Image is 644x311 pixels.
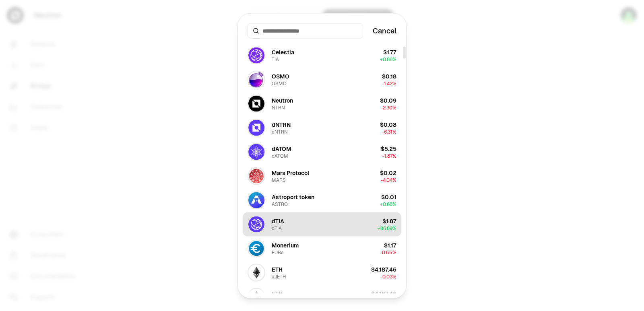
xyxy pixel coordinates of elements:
[248,192,264,208] img: ASTRO Logo
[243,140,401,164] button: dATOM LogodATOMdATOM$5.25-1.87%
[272,56,279,62] div: TIA
[381,104,396,111] span: -2.30%
[243,43,401,67] button: TIA LogoCelestiaTIA$1.77+0.86%
[272,241,299,249] div: Monerium
[243,188,401,212] button: ASTRO LogoAstroport tokenASTRO$0.01+0.68%
[272,72,289,80] div: OSMO
[243,212,401,236] button: dTIA LogodTIAdTIA$1.87+86.89%
[272,120,291,128] div: dNTRN
[243,91,401,115] button: NTRN LogoNeutronNTRN$0.09-2.30%
[380,273,396,280] span: -0.03%
[243,164,401,188] button: MARS LogoMars ProtocolMARS$0.02-4.04%
[272,152,288,159] div: dATOM
[380,56,396,62] span: + 0.86%
[272,297,281,304] div: ETH
[272,48,294,56] div: Celestia
[243,115,401,140] button: dNTRN LogodNTRNdNTRN$0.08-6.31%
[381,144,396,152] div: $5.25
[248,288,264,305] img: ETH Logo
[272,201,288,207] div: ASTRO
[272,144,291,152] div: dATOM
[248,71,264,87] img: OSMO Logo
[248,240,264,256] img: EURe Logo
[243,260,401,284] button: allETH LogoETHallETH$4,187.46-0.03%
[382,217,396,225] div: $1.87
[248,264,264,280] img: allETH Logo
[272,217,284,225] div: dTIA
[384,241,396,249] div: $1.17
[380,96,396,104] div: $0.09
[272,265,283,273] div: ETH
[248,216,264,232] img: dTIA Logo
[248,119,264,136] img: dNTRN Logo
[272,273,286,280] div: allETH
[243,67,401,91] button: OSMO LogoOSMOOSMO$0.18-1.42%
[380,120,396,128] div: $0.08
[380,297,396,304] span: -0.03%
[383,48,396,56] div: $1.77
[371,289,396,297] div: $4,187.46
[248,144,264,160] img: dATOM Logo
[381,177,396,183] span: -4.04%
[382,80,396,87] span: -1.42%
[373,25,396,36] button: Cancel
[248,47,264,63] img: TIA Logo
[272,177,286,183] div: MARS
[272,80,287,87] div: OSMO
[272,193,314,201] div: Astroport token
[272,104,285,111] div: NTRN
[378,225,396,231] span: + 86.89%
[380,169,396,177] div: $0.02
[381,193,396,201] div: $0.01
[272,289,283,297] div: ETH
[248,168,264,184] img: MARS Logo
[380,249,396,255] span: -0.55%
[371,265,396,273] div: $4,187.46
[272,249,284,255] div: EURe
[272,128,288,135] div: dNTRN
[272,169,309,177] div: Mars Protocol
[382,72,396,80] div: $0.18
[248,95,264,111] img: NTRN Logo
[382,152,396,159] span: -1.87%
[382,128,396,135] span: -6.31%
[243,236,401,260] button: EURe LogoMoneriumEURe$1.17-0.55%
[272,96,293,104] div: Neutron
[272,225,282,231] div: dTIA
[380,201,396,207] span: + 0.68%
[243,284,401,309] button: ETH LogoETHETH$4,187.46-0.03%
